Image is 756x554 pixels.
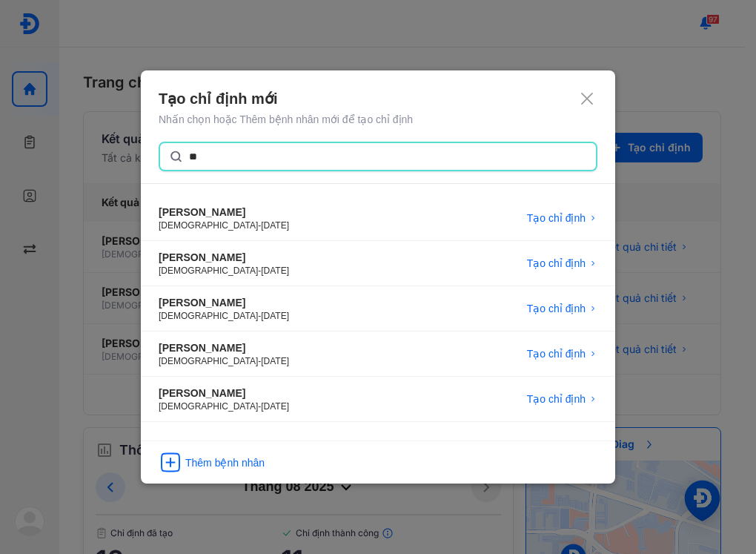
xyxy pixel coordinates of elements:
div: [PERSON_NAME] [159,386,289,400]
span: - [258,356,261,366]
span: [DEMOGRAPHIC_DATA] [159,220,258,231]
div: Nhấn chọn hoặc Thêm bệnh nhân mới để tạo chỉ định [159,112,597,127]
span: [DATE] [261,266,289,276]
span: [DATE] [261,401,289,412]
div: [PERSON_NAME] [159,205,289,220]
div: [PERSON_NAME] [159,295,289,310]
span: Tạo chỉ định [527,256,586,271]
span: [DATE] [261,311,289,321]
div: [PERSON_NAME] [159,340,289,355]
span: Tạo chỉ định [527,392,586,406]
span: [DEMOGRAPHIC_DATA] [159,311,258,321]
span: - [258,311,261,321]
span: Tạo chỉ định [527,301,586,316]
span: - [258,266,261,276]
div: Tạo chỉ định mới [159,88,597,109]
div: [PERSON_NAME] [159,250,289,265]
span: [DEMOGRAPHIC_DATA] [159,401,258,412]
div: Thêm bệnh nhân [185,455,265,470]
span: Tạo chỉ định [527,346,586,361]
span: [DATE] [261,220,289,231]
span: [DATE] [261,356,289,366]
span: [DEMOGRAPHIC_DATA] [159,356,258,366]
span: - [258,220,261,231]
span: - [258,401,261,412]
span: [DEMOGRAPHIC_DATA] [159,266,258,276]
span: Tạo chỉ định [527,211,586,225]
